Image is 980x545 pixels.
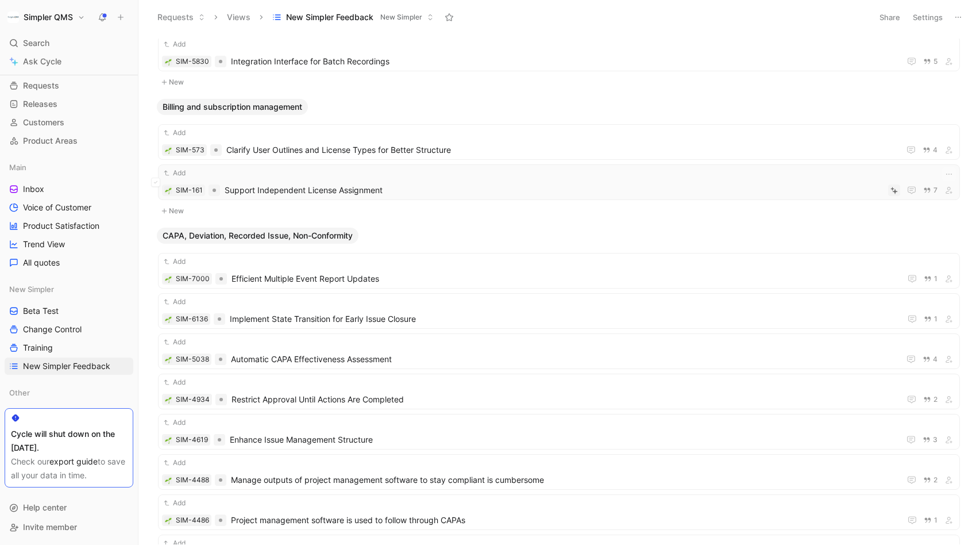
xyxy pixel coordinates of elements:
button: 🌱 [164,396,172,404]
span: 3 [933,436,937,443]
img: 🌱 [165,397,172,404]
button: 🌱 [164,275,172,283]
span: 1 [934,316,937,323]
span: Requests [23,80,59,91]
div: SIM-4619 [176,434,208,446]
span: New Simpler [380,11,422,23]
button: 🌱 [164,315,172,323]
a: Add🌱SIM-4619Enhance Issue Management Structure3 [158,414,960,450]
div: SIM-4486 [176,515,209,526]
div: SIM-4488 [176,474,209,486]
img: 🌱 [165,477,172,484]
button: Add [162,256,187,267]
span: 5 [933,58,937,65]
a: Product Areas [5,132,133,149]
img: Simpler QMS [7,11,19,23]
button: Add [162,167,187,179]
button: Add [162,39,187,50]
a: Releases [5,95,133,113]
a: Add🌱SIM-5830Integration Interface for Batch Recordings5 [158,36,960,71]
span: Restrict Approval Until Actions Are Completed [232,393,896,406]
span: Product Satisfaction [23,220,99,232]
div: Cycle will shut down on the [DATE]. [11,427,127,455]
button: 1 [921,313,940,325]
button: 4 [920,353,940,366]
a: Add🌱SIM-161Support Independent License Assignment7 [158,164,960,200]
button: 2 [921,474,940,486]
span: Ask Cycle [23,55,61,68]
a: Add🌱SIM-4934Restrict Approval Until Actions Are Completed2 [158,374,960,409]
img: 🌱 [165,59,172,66]
button: Add [162,457,187,469]
span: Trend View [23,239,65,250]
div: Other [5,384,133,401]
a: Add🌱SIM-573Clarify User Outlines and License Types for Better Structure4 [158,124,960,160]
div: Main [5,159,133,176]
div: 🌱 [164,186,172,194]
div: SIM-5038 [176,354,209,365]
div: Invite member [5,519,133,536]
a: Voice of Customer [5,199,133,216]
span: Change Control [23,324,82,335]
button: 7 [921,184,940,197]
span: 1 [934,517,937,524]
a: Inbox [5,181,133,198]
a: Beta Test [5,302,133,320]
span: Inbox [23,183,44,195]
span: Training [23,342,53,354]
span: CAPA, Deviation, Recorded Issue, Non-Conformity [163,230,353,241]
div: MainInboxVoice of CustomerProduct SatisfactionTrend ViewAll quotes [5,159,133,271]
span: New Simpler Feedback [286,11,373,23]
span: Invite member [23,522,77,532]
div: 🌱 [164,516,172,524]
div: New SimplerBeta TestChange ControlTrainingNew Simpler Feedback [5,281,133,375]
button: Views [222,9,256,26]
div: 🌱 [164,146,172,154]
button: Billing and subscription management [157,99,308,115]
button: 🌱 [164,436,172,444]
a: export guide [49,456,98,466]
button: Add [162,127,187,139]
span: Implement State Transition for Early Issue Closure [230,312,896,326]
button: 🌱 [164,57,172,66]
button: Add [162,336,187,348]
a: Trend View [5,236,133,253]
a: Add🌱SIM-4486Project management software is used to follow through CAPAs1 [158,494,960,530]
img: 🌱 [165,187,172,194]
span: Efficient Multiple Event Report Updates [232,272,896,286]
span: All quotes [23,257,60,268]
a: Product Satisfaction [5,217,133,235]
span: Billing and subscription management [163,101,302,113]
button: Add [162,296,187,308]
button: 1 [921,514,940,527]
button: 1 [921,272,940,285]
span: Automatic CAPA Effectiveness Assessment [231,352,895,366]
button: Add [162,497,187,509]
button: Requests [152,9,210,26]
button: 🌱 [164,476,172,484]
button: CAPA, Deviation, Recorded Issue, Non-Conformity [157,228,358,244]
img: 🌱 [165,517,172,524]
button: 4 [920,144,940,156]
a: Add🌱SIM-6136Implement State Transition for Early Issue Closure1 [158,293,960,329]
span: Help center [23,502,67,512]
a: Ask Cycle [5,53,133,70]
button: Settings [908,9,948,25]
span: 4 [933,147,937,153]
span: Search [23,36,49,50]
img: 🌱 [165,276,172,283]
img: 🌱 [165,147,172,154]
div: New Simpler [5,281,133,298]
div: Check our to save all your data in time. [11,455,127,482]
button: 🌱 [164,355,172,363]
div: SIM-573 [176,144,205,156]
div: Billing and subscription managementNew [152,99,966,218]
span: Beta Test [23,305,59,317]
span: 7 [933,187,937,194]
button: 5 [921,55,940,68]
